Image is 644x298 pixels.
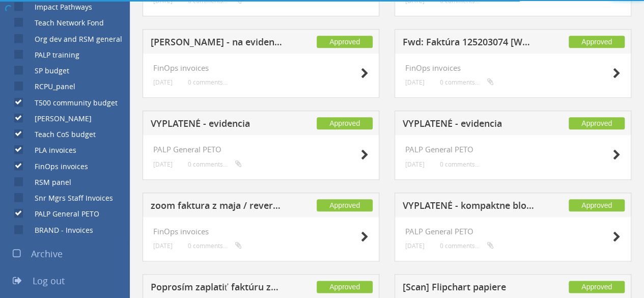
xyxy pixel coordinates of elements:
[151,201,283,213] h5: zoom faktura z maja / reverse charge
[33,275,65,287] span: Log out
[153,160,173,168] small: [DATE]
[440,242,494,250] small: 0 comments...
[317,117,373,129] span: Approved
[151,119,283,131] h5: VYPLATENÉ - evidencia
[405,227,621,236] h4: PALP General PETO
[153,242,173,250] small: [DATE]
[569,281,625,293] span: Approved
[188,242,242,250] small: 0 comments...
[153,64,369,72] h4: FinOps invoices
[317,199,373,211] span: Approved
[405,145,621,154] h4: PALP General PETO
[569,199,625,211] span: Approved
[569,36,625,48] span: Approved
[403,37,535,50] h5: Fwd: Faktúra 125203074 [Websupport]
[153,227,369,236] h4: FinOps invoices
[188,160,242,168] small: 0 comments...
[153,145,369,154] h4: PALP General PETO
[405,64,621,72] h4: FinOps invoices
[405,242,425,250] small: [DATE]
[24,18,104,28] label: Teach Network Fond
[24,82,75,92] label: RCPU_panel
[151,282,283,295] h5: Poprosím zaplatiť faktúru za ubytovanie - záverečná reflexia
[24,66,69,76] label: SP budget
[24,50,79,60] label: PALP training
[403,201,535,213] h5: VYPLATENÉ - kompaktne bločky - preplácanie, faktúry
[24,225,93,235] label: BRAND - Invoices
[24,177,71,187] label: RSM panel
[31,248,63,260] span: Archive
[317,36,373,48] span: Approved
[24,209,99,219] label: PALP General PETO
[317,281,373,293] span: Approved
[24,98,118,108] label: T500 community budget
[403,282,535,295] h5: [Scan] Flipchart papiere
[24,2,92,12] label: Impact Pathways
[24,161,88,172] label: FinOps invoices
[24,145,76,155] label: PLA invoices
[151,37,283,50] h5: [PERSON_NAME] - na evidenciu 19.3
[24,34,122,44] label: Org dev and RSM general
[188,78,228,86] small: 0 comments...
[403,119,535,131] h5: VYPLATENÉ - evidencia
[24,129,96,140] label: Teach CoS budget
[440,160,480,168] small: 0 comments...
[405,78,425,86] small: [DATE]
[153,78,173,86] small: [DATE]
[24,114,92,124] label: [PERSON_NAME]
[24,193,113,203] label: Snr Mgrs Staff Invoices
[405,160,425,168] small: [DATE]
[569,117,625,129] span: Approved
[440,78,494,86] small: 0 comments...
